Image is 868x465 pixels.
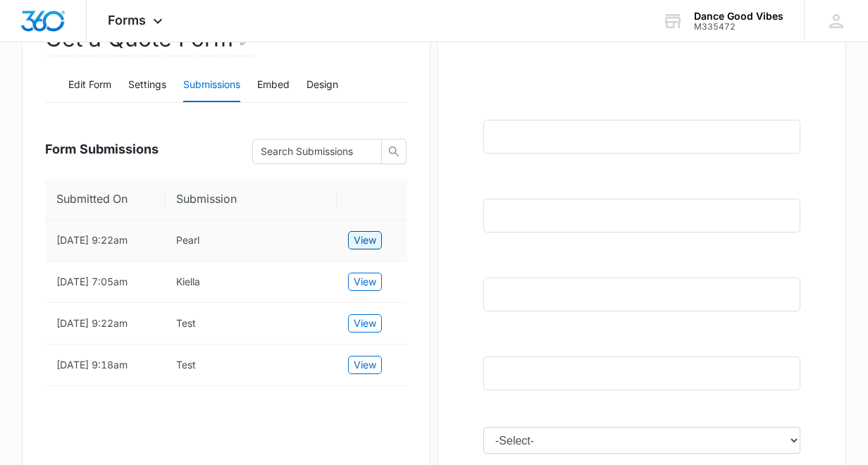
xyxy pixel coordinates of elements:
[183,68,240,102] button: Submissions
[348,314,382,333] button: View
[165,261,337,303] td: Kiella
[354,274,376,290] span: View
[165,179,337,220] th: Submission
[45,220,165,261] td: [DATE] 9:22am
[128,68,166,102] button: Settings
[56,190,143,208] span: Submitted On
[257,68,290,102] button: Embed
[261,144,362,159] input: Search Submissions
[108,13,146,27] span: Forms
[68,68,111,102] button: Edit Form
[694,11,783,22] div: account name
[165,220,337,261] td: Pearl
[45,179,165,220] th: Submitted On
[354,357,376,373] span: View
[45,303,165,345] td: [DATE] 9:22am
[348,356,382,374] button: View
[45,261,165,303] td: [DATE] 7:05am
[348,231,382,249] button: View
[45,139,159,159] span: Form Submissions
[694,22,783,32] div: account id
[165,303,337,345] td: Test
[165,345,337,386] td: Test
[348,273,382,291] button: View
[45,345,165,386] td: [DATE] 9:18am
[306,68,338,102] button: Design
[381,139,407,164] button: search
[354,232,376,248] span: View
[354,316,376,331] span: View
[9,399,109,411] span: I WANT TO DANCE
[382,146,406,157] span: search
